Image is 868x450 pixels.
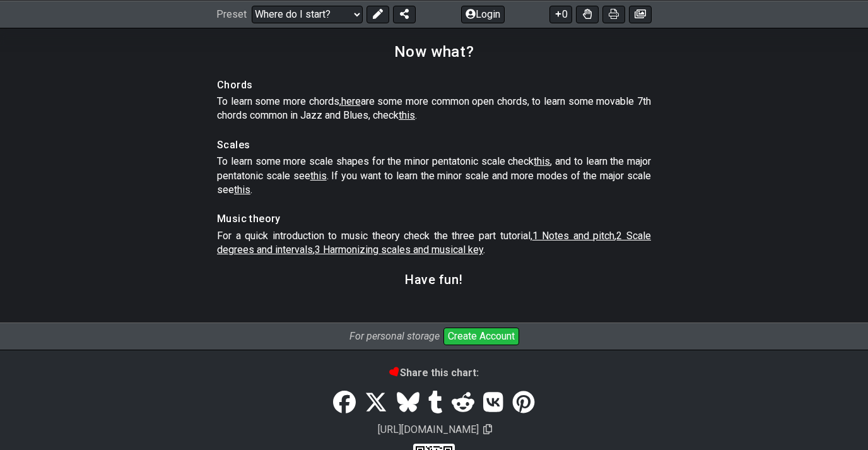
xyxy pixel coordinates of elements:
[424,385,447,420] a: Tumblr
[217,78,651,92] h4: Chords
[483,423,492,435] span: Copy url to clipboard
[532,230,615,242] span: 1 Notes and pitch
[393,5,416,23] button: Share Preset
[390,367,479,379] b: Share this chart:
[549,5,572,23] button: 0
[534,155,550,167] span: this
[443,328,519,345] button: Create Account
[367,5,389,23] button: Edit Preset
[315,244,483,256] span: 3 Harmonizing scales and musical key
[217,155,651,197] p: To learn some more scale shapes for the minor pentatonic scale check , and to learn the major pen...
[461,5,505,23] button: Login
[310,170,327,182] span: this
[234,184,250,196] span: this
[217,138,651,152] h4: Scales
[576,5,599,23] button: Toggle Dexterity for all fretkits
[252,5,363,23] select: Preset
[479,385,508,420] a: VK
[394,45,474,59] h2: Now what?
[629,5,652,23] button: Create image
[217,212,651,226] h4: Music theory
[217,95,651,123] p: To learn some more chords, are some more common open chords, to learn some movable 7th chords com...
[392,385,423,420] a: Bluesky
[447,385,479,420] a: Reddit
[216,8,247,20] span: Preset
[329,385,360,420] a: Share on Facebook
[349,330,440,342] i: For personal storage
[508,385,539,420] a: Pinterest
[360,385,392,420] a: Tweet
[217,229,651,258] p: For a quick introduction to music theory check the three part tutorial, , , .
[376,422,481,437] span: [URL][DOMAIN_NAME]
[399,109,415,121] span: this
[341,95,361,107] span: here
[602,5,625,23] button: Print
[405,273,463,287] h3: Have fun!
